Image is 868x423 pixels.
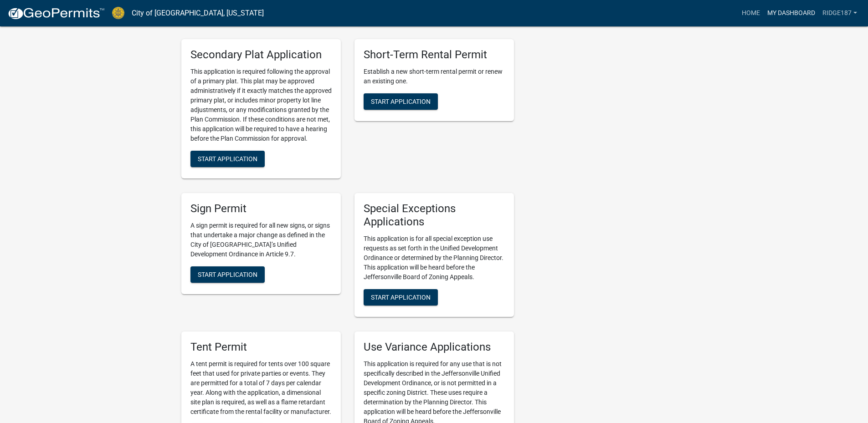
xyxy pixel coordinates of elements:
[364,341,505,354] h5: Use Variance Applications
[198,155,257,163] span: Start Application
[132,5,264,21] a: City of [GEOGRAPHIC_DATA], [US_STATE]
[371,98,431,105] span: Start Application
[112,7,124,19] img: City of Jeffersonville, Indiana
[190,202,332,215] h5: Sign Permit
[190,221,332,259] p: A sign permit is required for all new signs, or signs that undertake a major change as defined in...
[198,271,257,278] span: Start Application
[738,5,764,22] a: Home
[190,151,265,167] button: Start Application
[364,234,505,282] p: This application is for all special exception use requests as set forth in the Unified Developmen...
[364,202,505,229] h5: Special Exceptions Applications
[190,359,332,417] p: A tent permit is required for tents over 100 square feet that used for private parties or events....
[364,67,505,86] p: Establish a new short-term rental permit or renew an existing one.
[364,289,438,306] button: Start Application
[190,266,265,283] button: Start Application
[764,5,819,22] a: My Dashboard
[819,5,861,22] a: Ridge187
[190,48,332,61] h5: Secondary Plat Application
[190,67,332,143] p: This application is required following the approval of a primary plat. This plat may be approved ...
[190,341,332,354] h5: Tent Permit
[364,93,438,110] button: Start Application
[364,48,505,61] h5: Short-Term Rental Permit
[371,293,431,301] span: Start Application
